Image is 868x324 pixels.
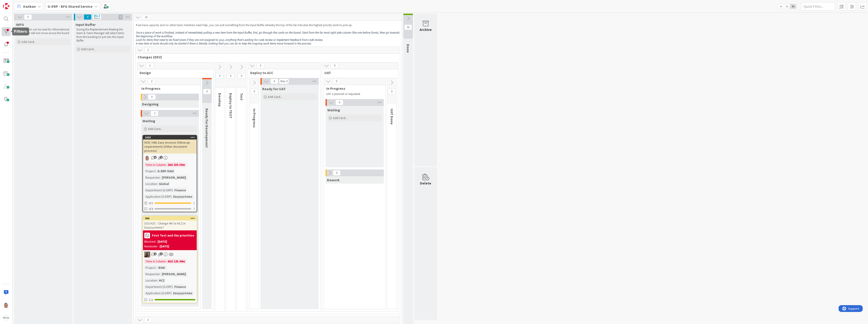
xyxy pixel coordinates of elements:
span: 0 [250,89,258,94]
div: Time in Column [144,259,166,264]
div: Archive [420,27,432,32]
div: 306 [143,216,197,220]
span: Rework [327,178,340,182]
span: 2 [148,79,155,84]
div: VK [143,252,197,257]
span: 0 [333,170,341,176]
div: Finance [173,284,187,289]
span: 0 [203,89,211,94]
span: UAT Done [390,109,394,125]
span: Add Card... [81,47,96,51]
div: Location [144,278,157,283]
img: VK [144,252,150,257]
span: 0/3 [149,207,153,211]
div: 0/1 [143,200,197,206]
span: Deploy to ACC [250,70,315,75]
span: Ready for UAT [262,87,286,91]
div: Easysystems [172,194,193,199]
div: Department (G-ERP) [144,284,173,289]
div: Global [158,181,170,186]
span: 0 [336,100,343,105]
span: 2 [151,111,158,116]
span: : [173,284,173,289]
img: lD [144,155,150,161]
span: Develop [218,93,222,107]
span: 3 [160,252,163,255]
div: Finance [173,188,187,193]
div: Easysystems [172,291,193,296]
div: -RUN- [156,265,167,270]
span: Design [140,70,208,75]
span: 0 [238,73,245,79]
span: : [166,259,166,264]
span: 0 / 1 [149,201,153,206]
span: : [171,194,172,199]
span: INFO [16,22,24,27]
span: In Progress [326,86,380,91]
span: 8 [154,156,157,159]
div: Blocked: [144,239,156,244]
span: 1x [778,4,784,9]
span: In Progress [252,109,257,128]
div: G-ERP ISAH [156,169,175,174]
p: If we have capacity and no other team members need help, you can pull something from the Input Bu... [136,23,400,27]
span: UAT [324,70,392,75]
span: 0 [148,94,156,100]
div: (SS) HZC - Change HK to HCZ in Easysystems? [143,220,197,230]
input: Quick Filter... [801,2,835,10]
span: 0 [84,14,92,20]
span: : [166,162,166,167]
span: 0 [227,73,234,79]
div: 306 [145,217,197,220]
div: HCN / HNL Easy invoices follow-up requirements (Other document process) [143,140,197,154]
span: Waiting [327,108,340,112]
span: 0 [331,63,339,68]
b: First Test and the prioritize [152,234,194,237]
div: Reminder: [144,244,158,249]
span: Add Card... [148,127,163,131]
span: : [160,175,161,180]
span: 0 [216,73,224,79]
div: 1653 [145,136,197,139]
em: Look for items that need to be fixed (even if they are not assigned to you), anything that’s wait... [136,38,323,42]
div: [PERSON_NAME] [161,272,187,277]
span: 0 [333,79,340,84]
span: : [160,272,161,277]
div: Max 3 [280,80,288,82]
span: 2 [146,63,154,68]
span: Done [406,44,410,53]
span: Test [239,93,244,100]
p: This column can be used for informational tickets that will not move across the board [17,28,70,35]
span: Waiting [143,119,155,123]
span: 0 [24,14,32,20]
div: HCZ [158,278,166,283]
span: : [155,169,156,174]
div: Location [144,181,157,186]
span: 0 [270,79,278,84]
div: [PERSON_NAME] [161,175,187,180]
span: 4 [154,252,157,255]
img: Visit kanbanzone.com [3,3,9,9]
span: : [171,291,172,296]
div: Time in Column [144,162,166,167]
p: During the Replenishment Meeting the team & Team Manager will select items from the backlog to pu... [76,28,129,42]
span: 1/1 [149,297,153,302]
span: Add Card... [333,116,347,120]
span: Kanban [23,4,36,9]
div: 1653 [143,135,197,140]
img: lD [3,302,9,308]
span: Ready for Development [205,108,209,148]
div: Project [144,169,155,174]
div: 65d 12h 44m [166,259,186,264]
span: Add Card... [21,40,36,44]
span: Designing [142,102,159,106]
div: Max 6 [94,17,100,19]
div: Application (G-ERP) [144,194,171,199]
span: : [173,188,173,193]
div: Project [144,265,155,270]
div: Requester [144,175,160,180]
div: lD [143,155,197,161]
div: 1653HCN / HNL Easy invoices follow-up requirements (Other document process) [143,135,197,154]
span: 2 [144,47,152,53]
div: Application (G-ERP) [144,291,171,296]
